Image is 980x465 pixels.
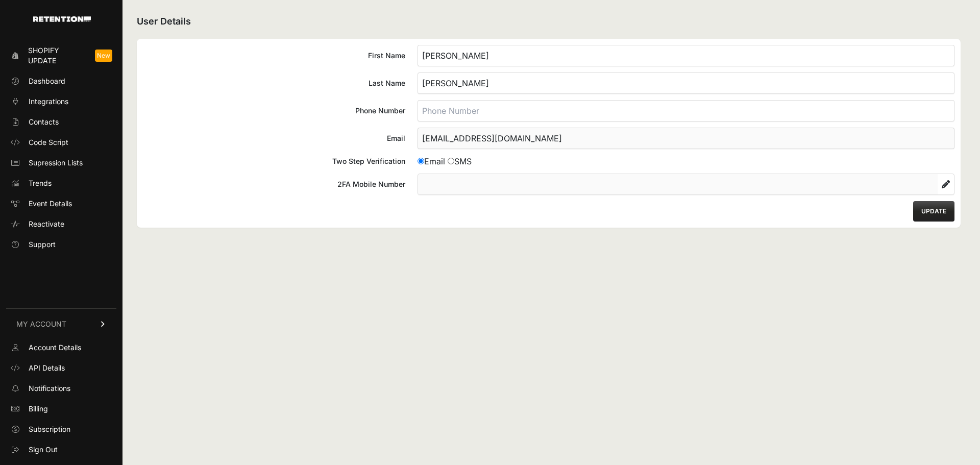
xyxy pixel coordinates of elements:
[29,96,68,107] span: Integrations
[6,442,116,458] a: Sign Out
[143,51,405,61] div: First Name
[418,45,954,66] input: First Name
[6,308,116,339] a: MY ACCOUNT
[418,158,424,164] input: Email
[6,421,116,437] a: Subscription
[6,195,116,212] a: Event Details
[29,158,83,168] span: Supression Lists
[6,114,116,130] a: Contacts
[6,380,116,397] a: Notifications
[29,404,48,414] span: Billing
[29,76,65,86] span: Dashboard
[6,216,116,232] a: Reactivate
[143,179,405,189] div: 2FA Mobile Number
[418,156,445,166] label: Email
[16,319,66,329] span: MY ACCOUNT
[6,42,116,69] a: Shopify Update New
[29,117,59,127] span: Contacts
[448,158,454,164] input: SMS
[6,175,116,191] a: Trends
[33,16,91,22] img: Retention.com
[418,100,954,121] input: Phone Number
[6,73,116,89] a: Dashboard
[29,342,81,353] span: Account Details
[29,383,70,394] span: Notifications
[6,134,116,151] a: Code Script
[29,178,52,188] span: Trends
[6,236,116,253] a: Support
[95,50,112,62] span: New
[913,201,954,222] button: UPDATE
[448,156,472,166] label: SMS
[6,401,116,417] a: Billing
[29,219,64,229] span: Reactivate
[29,137,68,148] span: Code Script
[137,14,961,29] h2: User Details
[418,72,954,94] input: Last Name
[143,156,405,166] div: Two Step Verification
[143,133,405,143] div: Email
[29,239,56,250] span: Support
[418,128,954,149] input: Email
[143,78,405,88] div: Last Name
[29,445,58,455] span: Sign Out
[29,363,65,373] span: API Details
[6,93,116,110] a: Integrations
[418,174,938,194] input: 2FA Mobile Number
[6,155,116,171] a: Supression Lists
[29,424,70,434] span: Subscription
[143,106,405,116] div: Phone Number
[6,360,116,376] a: API Details
[29,199,72,209] span: Event Details
[6,339,116,356] a: Account Details
[28,45,87,66] span: Shopify Update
